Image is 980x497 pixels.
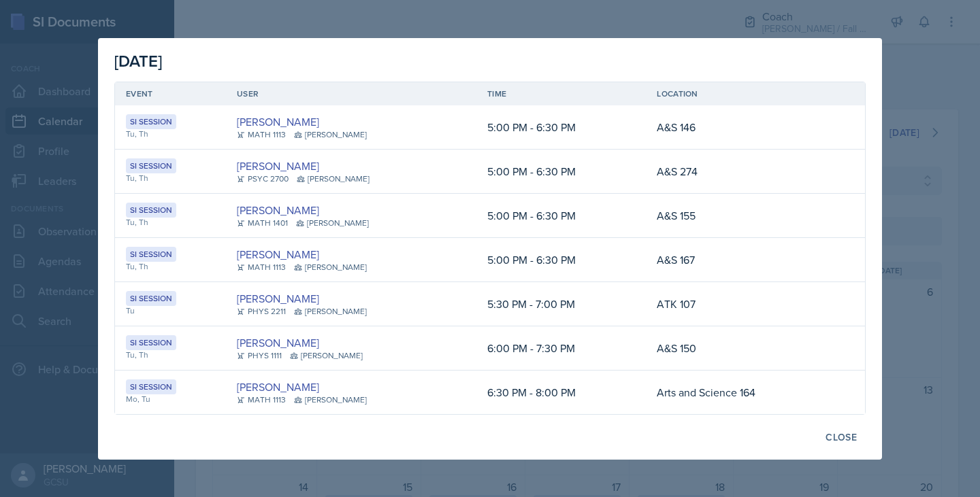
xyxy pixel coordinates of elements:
[817,426,866,449] button: Close
[476,282,646,326] td: 5:30 PM - 7:00 PM
[646,105,831,150] td: A&S 146
[646,326,831,371] td: A&S 150
[646,82,831,105] th: Location
[237,335,319,351] a: [PERSON_NAME]
[126,114,176,129] div: SI Session
[126,247,176,262] div: SI Session
[226,82,476,105] th: User
[476,238,646,282] td: 5:00 PM - 6:30 PM
[237,290,319,307] a: [PERSON_NAME]
[476,82,646,105] th: Time
[237,173,289,185] div: PSYC 2700
[476,150,646,194] td: 5:00 PM - 6:30 PM
[126,260,215,273] div: Tu, Th
[126,158,176,173] div: SI Session
[237,114,319,130] a: [PERSON_NAME]
[297,173,370,185] div: [PERSON_NAME]
[646,282,831,326] td: ATK 107
[294,128,367,141] div: [PERSON_NAME]
[476,105,646,150] td: 5:00 PM - 6:30 PM
[126,128,215,140] div: Tu, Th
[126,379,176,394] div: SI Session
[126,349,215,361] div: Tu, Th
[114,49,866,73] div: [DATE]
[237,394,286,406] div: MATH 1113
[237,217,288,229] div: MATH 1401
[126,291,176,306] div: SI Session
[237,246,319,262] a: [PERSON_NAME]
[476,371,646,414] td: 6:30 PM - 8:00 PM
[126,216,215,228] div: Tu, Th
[126,393,215,405] div: Mo, Tu
[294,261,367,273] div: [PERSON_NAME]
[290,349,363,362] div: [PERSON_NAME]
[646,194,831,238] td: A&S 155
[237,128,286,141] div: MATH 1113
[126,203,176,218] div: SI Session
[126,335,176,350] div: SI Session
[646,238,831,282] td: A&S 167
[237,305,286,318] div: PHYS 2211
[126,305,215,317] div: Tu
[296,217,369,229] div: [PERSON_NAME]
[237,158,319,174] a: [PERSON_NAME]
[294,305,367,318] div: [PERSON_NAME]
[476,194,646,238] td: 5:00 PM - 6:30 PM
[126,172,215,184] div: Tu, Th
[646,150,831,194] td: A&S 274
[476,326,646,371] td: 6:00 PM - 7:30 PM
[237,202,319,218] a: [PERSON_NAME]
[237,261,286,273] div: MATH 1113
[237,349,282,362] div: PHYS 1111
[294,394,367,406] div: [PERSON_NAME]
[826,432,857,443] div: Close
[237,379,319,395] a: [PERSON_NAME]
[646,371,831,414] td: Arts and Science 164
[115,82,226,105] th: Event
